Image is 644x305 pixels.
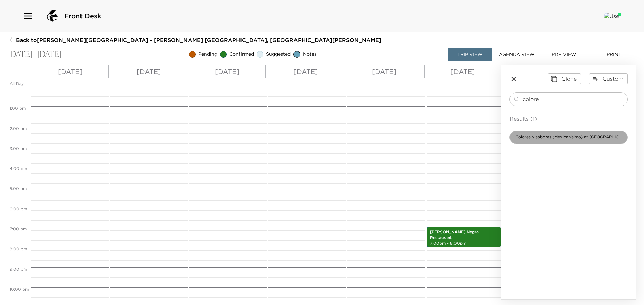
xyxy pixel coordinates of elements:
[372,67,396,77] p: [DATE]
[510,134,627,140] span: Colores y sabores (Mexicanisimo) at [GEOGRAPHIC_DATA]
[430,241,498,246] p: 7:00pm - 8:00pm
[8,246,29,251] span: 8:00 PM
[8,50,61,59] p: [DATE] - [DATE]
[592,48,636,61] button: Print
[8,126,29,131] span: 2:00 PM
[448,48,492,61] button: Trip View
[58,67,83,77] p: [DATE]
[8,266,29,272] span: 9:00 PM
[427,227,501,247] div: [PERSON_NAME] Negra Restaurant7:00pm - 8:00pm
[424,65,501,78] button: [DATE]
[16,36,381,44] span: Back to [PERSON_NAME][GEOGRAPHIC_DATA] - [PERSON_NAME] [GEOGRAPHIC_DATA], [GEOGRAPHIC_DATA][PERSO...
[293,67,318,77] p: [DATE]
[137,67,161,77] p: [DATE]
[8,287,31,292] span: 10:00 PM
[267,65,344,78] button: [DATE]
[8,166,29,171] span: 4:00 PM
[32,65,109,78] button: [DATE]
[604,13,621,19] img: User
[509,115,628,123] p: Results (1)
[8,36,381,44] button: Back to[PERSON_NAME][GEOGRAPHIC_DATA] - [PERSON_NAME] [GEOGRAPHIC_DATA], [GEOGRAPHIC_DATA][PERSON...
[542,48,586,61] button: PDF View
[346,65,423,78] button: [DATE]
[266,51,291,58] span: Suggested
[64,11,101,21] span: Front Desk
[8,186,29,191] span: 5:00 PM
[10,81,29,87] p: All Day
[198,51,217,58] span: Pending
[44,8,60,24] img: logo
[110,65,187,78] button: [DATE]
[189,65,266,78] button: [DATE]
[8,146,29,151] span: 3:00 PM
[303,51,317,58] span: Notes
[589,73,628,84] button: Custom
[548,73,581,84] button: Clone
[8,226,29,231] span: 7:00 PM
[8,106,28,111] span: 1:00 PM
[229,51,254,58] span: Confirmed
[8,206,29,211] span: 6:00 PM
[450,67,475,77] p: [DATE]
[495,48,539,61] button: Agenda View
[215,67,239,77] p: [DATE]
[523,95,625,103] input: Search for activities
[430,229,498,241] p: [PERSON_NAME] Negra Restaurant
[509,131,628,144] div: Colores y sabores (Mexicanisimo) at [GEOGRAPHIC_DATA]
